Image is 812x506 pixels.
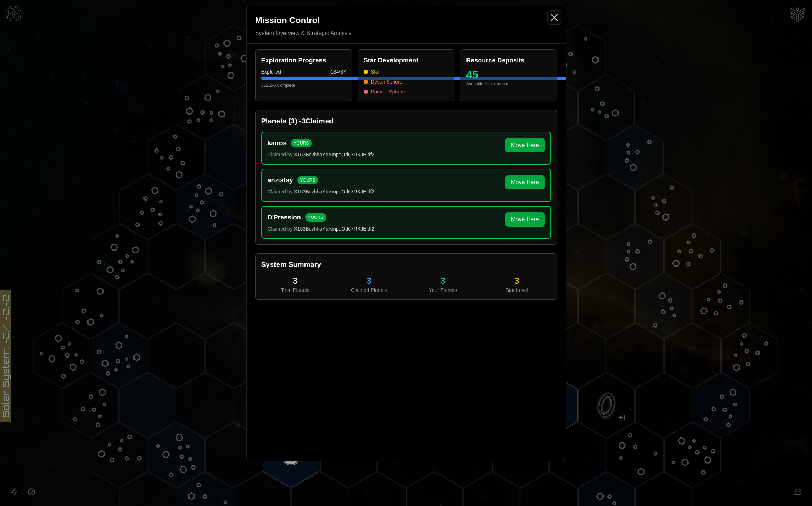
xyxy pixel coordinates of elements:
span: X153BcvhhaYdXmpqOd67RKJEldf2 [294,189,374,194]
div: 3 [335,275,403,287]
p: Claimed by: [268,225,500,232]
span: YOURS [291,139,312,147]
span: YOURS [305,213,326,222]
h3: Planets ( 3 ) - 3 Claimed [261,116,551,126]
div: 3 [483,275,551,287]
div: Claimed Planets [335,287,403,294]
div: Star Level [483,287,551,294]
h2: Mission Control [255,15,557,26]
div: 3 [261,275,329,287]
button: Move Here [505,212,544,227]
span: Particle Sphere [371,88,405,95]
div: Your Planets [409,287,477,294]
h3: Star Development [364,55,448,65]
h4: kairos [268,138,287,148]
button: Close [549,12,560,23]
span: Star [371,68,380,75]
p: Available for extraction [466,81,551,87]
span: X153BcvhhaYdXmpqOd67RKJEldf2 [294,152,374,157]
p: Claimed by: [268,188,500,195]
p: Claimed by: [268,151,500,158]
span: YOURS [297,176,318,184]
span: 134 / 37 [331,68,346,75]
p: System Overview & Strategic Analysis [255,29,557,37]
span: Dyson Sphere [371,78,403,85]
h3: Resource Deposits [466,55,551,65]
h3: Exploration Progress [261,55,346,65]
p: 362.2 % Complete [261,82,346,88]
h4: D'Pression [268,212,301,222]
div: Total Planets [261,287,329,294]
span: Explored [261,68,281,75]
button: Move Here [505,175,544,189]
span: X153BcvhhaYdXmpqOd67RKJEldf2 [294,226,374,232]
p: 45 [466,68,551,81]
h4: anziatay [268,175,293,185]
button: Move Here [505,138,544,152]
h3: System Summary [261,259,551,269]
div: 3 [409,275,477,287]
